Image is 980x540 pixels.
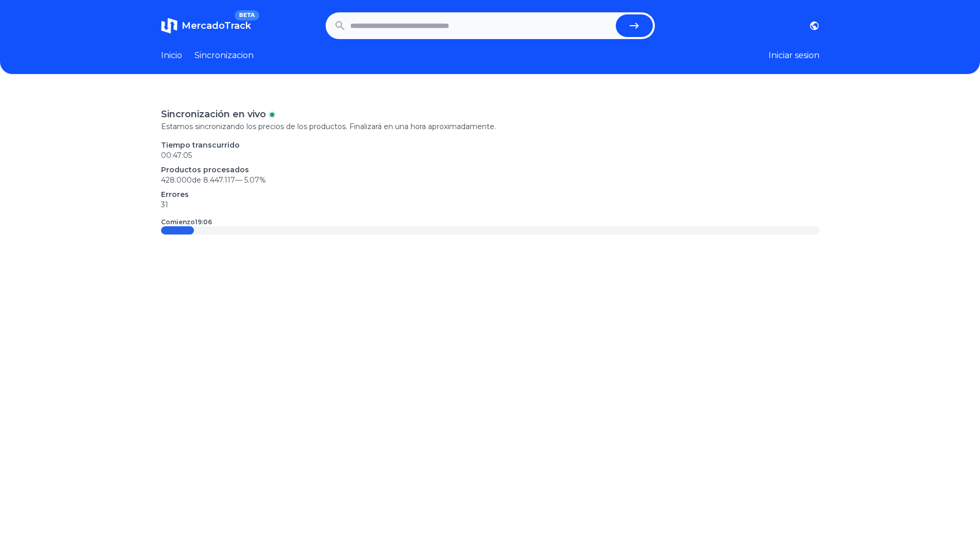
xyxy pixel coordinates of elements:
[194,49,254,62] a: Sincronizacion
[161,165,819,175] p: Productos procesados
[161,140,819,150] p: Tiempo transcurrido
[161,17,251,34] a: MercadoTrackBETA
[195,218,212,226] time: 19:06
[235,10,259,21] span: BETA
[182,20,251,31] span: MercadoTrack
[244,175,266,185] span: 5.07 %
[161,151,192,160] time: 00:47:05
[161,189,819,200] p: Errores
[161,107,266,121] p: Sincronización en vivo
[161,121,819,132] p: Estamos sincronizando los precios de los productos. Finalizará en una hora aproximadamente.
[161,49,182,62] a: Inicio
[161,175,819,185] p: 428.000 de 8.447.117 —
[769,49,819,62] button: Iniciar sesion
[161,17,177,34] img: MercadoTrack
[161,200,819,210] p: 31
[161,218,212,226] p: Comienzo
